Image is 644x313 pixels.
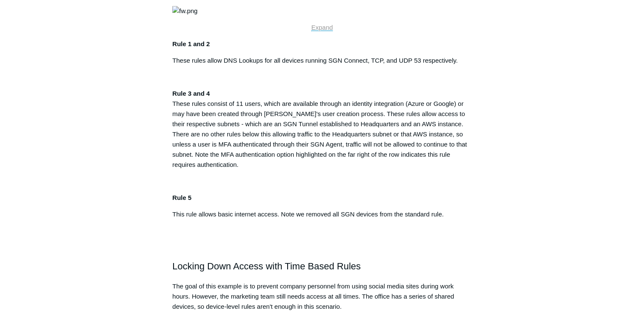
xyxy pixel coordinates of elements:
[311,24,333,31] a: Expand
[172,55,472,66] p: These rules allow DNS Lookups for all devices running SGN Connect, TCP, and UDP 53 respectively.
[172,90,210,97] strong: Rule 3 and 4
[172,6,197,16] img: fw.png
[172,281,472,312] p: The goal of this example is to prevent company personnel from using social media sites during wor...
[172,259,472,274] h2: Locking Down Access with Time Based Rules
[172,40,210,47] strong: Rule 1 and 2
[172,209,472,219] p: This rule allows basic internet access. Note we removed all SGN devices from the standard rule.
[172,89,472,170] p: These rules consist of 11 users, which are available through an identity integration (Azure or Go...
[311,24,333,31] span: Expand
[172,194,191,201] strong: Rule 5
